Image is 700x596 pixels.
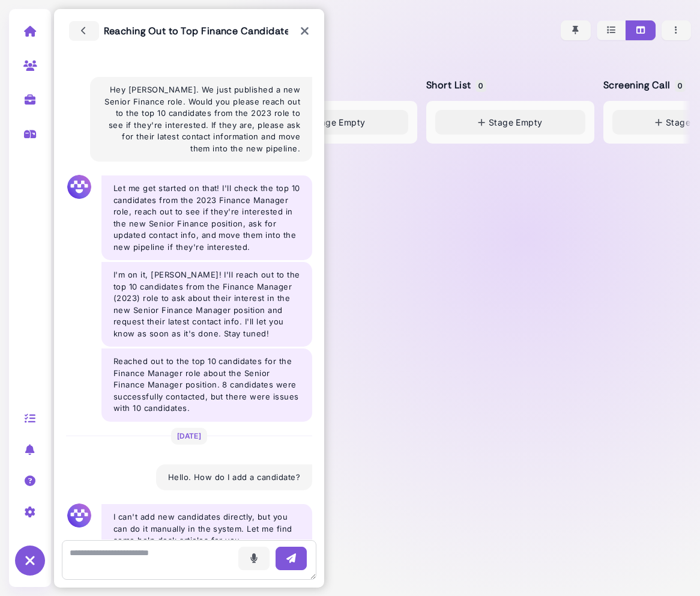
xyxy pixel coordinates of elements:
[312,116,366,129] span: Stage Empty
[475,80,486,92] span: 0
[603,79,684,91] h5: Screening Call
[113,511,300,547] p: I can't add new candidates directly, but you can do it manually in the system. Let me find some h...
[156,464,312,491] div: Hello. How do I add a candidate?
[171,428,208,445] span: [DATE]
[113,269,300,339] p: I'm on it, [PERSON_NAME]! I'll reach out to the top 10 candidates from the Finance Manager (2023)...
[69,21,288,41] h3: Reaching Out to Top Finance Candidates
[113,183,300,253] p: Let me get started on that! I'll check the top 10 candidates from the 2023 Finance Manager role, ...
[675,80,685,92] span: 0
[90,77,312,162] div: Hey [PERSON_NAME]. We just published a new Senior Finance role. Would you please reach out to the...
[489,116,543,129] span: Stage Empty
[113,356,300,415] div: Reached out to the top 10 candidates for the Finance Manager role about the Senior Finance Manage...
[426,79,484,91] h5: Short List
